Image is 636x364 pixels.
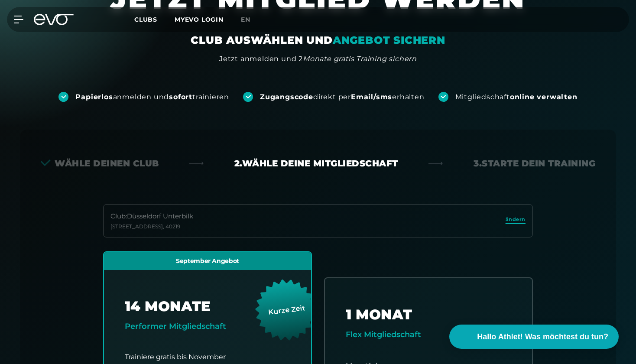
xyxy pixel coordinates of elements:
[134,15,175,23] a: Clubs
[110,211,193,221] div: Club : Düsseldorf Unterbilk
[303,55,417,63] em: Monate gratis Training sichern
[241,15,261,25] a: en
[75,93,113,101] strong: Papierlos
[506,216,526,223] span: ändern
[260,93,313,101] strong: Zugangscode
[175,16,224,23] a: MYEVO LOGIN
[506,216,526,226] a: ändern
[75,92,229,102] div: anmelden und trainieren
[449,325,619,349] button: Hallo Athlet! Was möchtest du tun?
[241,16,250,23] span: en
[219,54,417,64] div: Jetzt anmelden und 2
[110,223,193,230] div: [STREET_ADDRESS] , 40219
[191,33,445,47] div: CLUB AUSWÄHLEN UND
[333,34,445,46] em: ANGEBOT SICHERN
[477,331,608,343] span: Hallo Athlet! Was möchtest du tun?
[134,16,157,23] span: Clubs
[169,93,192,101] strong: sofort
[474,157,595,169] div: 3. Starte dein Training
[260,92,424,102] div: direkt per erhalten
[455,92,578,102] div: Mitgliedschaft
[41,157,159,169] div: Wähle deinen Club
[234,157,398,169] div: 2. Wähle deine Mitgliedschaft
[510,93,578,101] strong: online verwalten
[351,93,392,101] strong: Email/sms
